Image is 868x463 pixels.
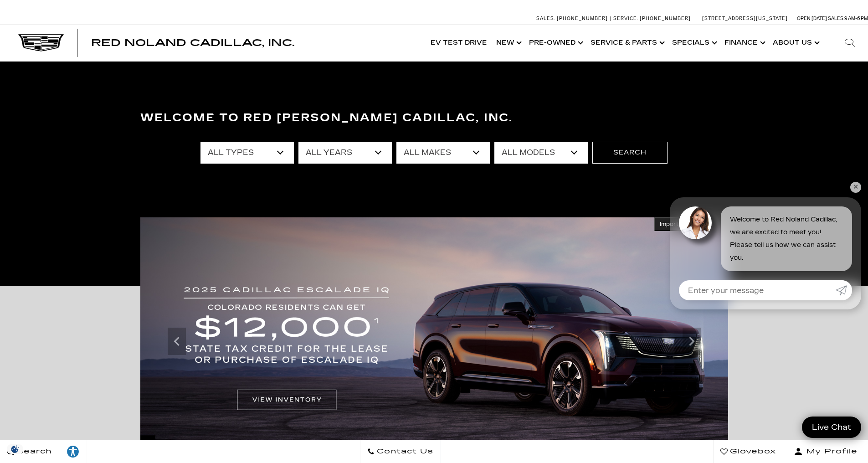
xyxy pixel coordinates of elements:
[713,440,783,463] a: Glovebox
[668,25,720,61] a: Specials
[59,440,87,463] a: Explore your accessibility options
[168,328,186,355] div: Previous
[836,280,852,300] a: Submit
[768,25,822,61] a: About Us
[524,25,586,61] a: Pre-Owned
[728,445,776,458] span: Glovebox
[147,149,148,149] a: undefined
[360,440,441,463] a: Contact Us
[375,445,433,458] span: Contact Us
[802,417,861,438] a: Live Chat
[5,444,26,454] section: Click to Open Cookie Consent Modal
[592,142,668,164] button: Search
[492,25,524,61] a: New
[586,25,668,61] a: Service & Parts
[679,280,836,300] input: Enter your message
[536,15,555,21] span: Sales:
[494,142,588,164] select: Filter by model
[14,445,52,458] span: Search
[426,25,492,61] a: EV Test Drive
[536,16,610,21] a: Sales: [PHONE_NUMBER]
[557,15,608,21] span: [PHONE_NUMBER]
[91,38,294,47] a: Red Noland Cadillac, Inc.
[844,15,868,21] span: 9 AM-6 PM
[720,25,768,61] a: Finance
[654,217,728,231] button: Important Information
[59,445,87,458] div: Explore your accessibility options
[396,142,490,164] select: Filter by make
[140,109,728,127] h3: Welcome to Red [PERSON_NAME] Cadillac, Inc.
[797,15,827,21] span: Open [DATE]
[91,37,294,48] span: Red Noland Cadillac, Inc.
[5,444,26,454] img: Opt-Out Icon
[721,206,852,271] div: Welcome to Red Noland Cadillac, we are excited to meet you! Please tell us how we can assist you.
[679,206,712,239] img: Agent profile photo
[640,15,691,21] span: [PHONE_NUMBER]
[807,422,856,432] span: Live Chat
[783,440,868,463] button: Open user profile menu
[828,15,844,21] span: Sales:
[200,142,294,164] select: Filter by type
[683,328,701,355] div: Next
[613,15,638,21] span: Service:
[610,16,693,21] a: Service: [PHONE_NUMBER]
[702,15,788,21] a: [STREET_ADDRESS][US_STATE]
[803,445,858,458] span: My Profile
[18,34,64,51] img: Cadillac Dark Logo with Cadillac White Text
[298,142,392,164] select: Filter by year
[660,221,723,228] span: Important Information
